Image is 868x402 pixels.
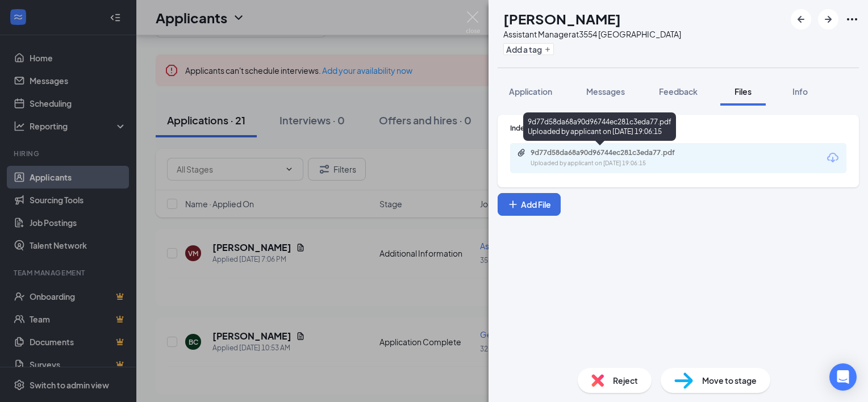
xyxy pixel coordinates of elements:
div: 9d77d58da68a90d96744ec281c3eda77.pdf [531,148,690,157]
h1: [PERSON_NAME] [503,9,621,28]
button: ArrowRight [818,9,838,30]
svg: ArrowRight [821,12,835,26]
button: ArrowLeftNew [791,9,811,30]
span: Files [735,86,752,97]
span: Reject [613,374,638,387]
svg: Plus [544,46,551,53]
span: Application [509,86,552,97]
span: Info [792,86,808,97]
div: Open Intercom Messenger [829,363,857,391]
span: Feedback [659,86,698,97]
button: Add FilePlus [498,193,561,216]
span: Move to stage [702,374,757,387]
div: 9d77d58da68a90d96744ec281c3eda77.pdf Uploaded by applicant on [DATE] 19:06:15 [523,112,676,141]
div: Indeed Resume [510,123,846,133]
div: Assistant Manager at 3554 [GEOGRAPHIC_DATA] [503,28,681,40]
span: Messages [586,86,625,97]
svg: Paperclip [517,148,526,157]
svg: ArrowLeftNew [794,12,808,26]
a: Paperclip9d77d58da68a90d96744ec281c3eda77.pdfUploaded by applicant on [DATE] 19:06:15 [517,148,701,168]
svg: Download [826,151,840,165]
svg: Ellipses [845,12,859,26]
svg: Plus [507,199,519,210]
div: Uploaded by applicant on [DATE] 19:06:15 [531,159,701,168]
button: PlusAdd a tag [503,43,554,55]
